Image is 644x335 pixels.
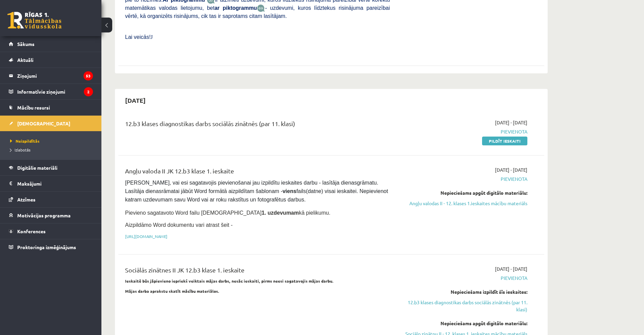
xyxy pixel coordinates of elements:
legend: Maksājumi [17,176,93,191]
span: Digitālie materiāli [17,165,57,171]
span: [DEMOGRAPHIC_DATA] [17,120,70,126]
span: Sākums [17,41,34,47]
span: [DATE] - [DATE] [495,166,527,173]
div: 12.b3 klases diagnostikas darbs sociālās zinātnēs (par 11. klasi) [125,119,390,131]
a: Aktuāli [9,52,93,68]
span: Aktuāli [17,57,33,63]
div: Angļu valoda II JK 12.b3 klase 1. ieskaite [125,166,390,179]
span: [DATE] - [DATE] [495,119,527,126]
div: Nepieciešams apgūt digitālo materiālu: [400,189,527,196]
strong: viens [283,188,296,194]
span: Atzīmes [17,196,35,202]
span: [DATE] - [DATE] [495,265,527,272]
a: Proktoringa izmēģinājums [9,239,93,255]
a: Ziņojumi53 [9,68,93,83]
div: Sociālās zinātnes II JK 12.b3 klase 1. ieskaite [125,265,390,278]
div: Nepieciešams apgūt digitālo materiālu: [400,320,527,327]
strong: Ieskaitē būs jāpievieno iepriekš veiktais mājas darbs, nesāc ieskaiti, pirms neesi sagatavojis mā... [125,278,334,284]
h2: [DATE] [118,92,152,108]
a: Maksājumi [9,176,93,191]
a: Angļu valodas II - 12. klases 1.ieskaites mācību materiāls [400,200,527,207]
span: Neizpildītās [10,138,40,144]
a: [DEMOGRAPHIC_DATA] [9,116,93,131]
a: Rīgas 1. Tālmācības vidusskola [7,12,62,29]
legend: Informatīvie ziņojumi [17,84,93,99]
a: Atzīmes [9,192,93,207]
a: [URL][DOMAIN_NAME] [125,234,167,239]
img: wKvN42sLe3LLwAAAABJRU5ErkJggg== [257,4,265,12]
span: Mācību resursi [17,104,50,111]
a: Izlabotās [10,147,95,153]
span: [PERSON_NAME], vai esi sagatavojis pievienošanai jau izpildītu ieskaites darbu - lasītāja dienasg... [125,180,389,202]
span: Pievienota [400,274,527,282]
strong: 1. uzdevumam [262,210,299,216]
a: Informatīvie ziņojumi2 [9,84,93,99]
span: Konferences [17,228,46,234]
a: Pildīt ieskaiti [482,137,527,145]
legend: Ziņojumi [17,68,93,83]
div: Nepieciešams izpildīt šīs ieskaites: [400,288,527,295]
span: Proktoringa izmēģinājums [17,244,76,250]
a: Sākums [9,36,93,52]
span: Pievienota [400,128,527,135]
span: Aizpildāmo Word dokumentu vari atrast šeit - [125,222,233,228]
span: Pievieno sagatavoto Word failu [DEMOGRAPHIC_DATA] kā pielikumu. [125,210,330,216]
span: Pievienota [400,175,527,183]
span: Izlabotās [10,147,30,152]
i: 53 [84,71,93,80]
i: 2 [84,87,93,96]
span: Lai veicās! [125,34,151,40]
a: Digitālie materiāli [9,160,93,175]
a: Konferences [9,223,93,239]
b: ar piktogrammu [214,5,257,11]
a: 12.b3 klases diagnostikas darbs sociālās zinātnēs (par 11. klasi) [400,299,527,313]
a: Neizpildītās [10,138,95,144]
a: Mācību resursi [9,100,93,115]
a: Motivācijas programma [9,208,93,223]
span: Motivācijas programma [17,212,71,218]
strong: Mājas darba aprakstu skatīt mācību materiālos. [125,288,219,294]
span: J [151,34,153,40]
